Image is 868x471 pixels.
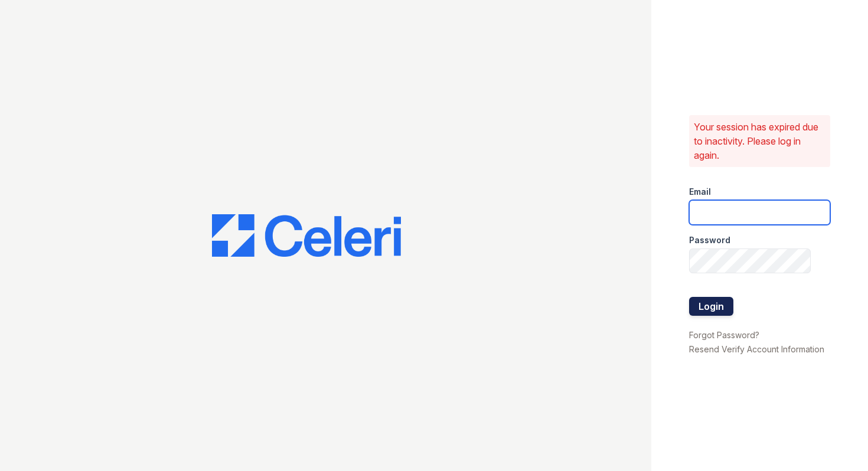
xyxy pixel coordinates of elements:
label: Password [689,234,730,246]
label: Email [689,186,711,198]
p: Your session has expired due to inactivity. Please log in again. [694,120,826,162]
button: Login [689,297,733,316]
a: Resend Verify Account Information [689,344,824,354]
img: CE_Logo_Blue-a8612792a0a2168367f1c8372b55b34899dd931a85d93a1a3d3e32e68fde9ad4.png [212,214,401,257]
a: Forgot Password? [689,330,759,340]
